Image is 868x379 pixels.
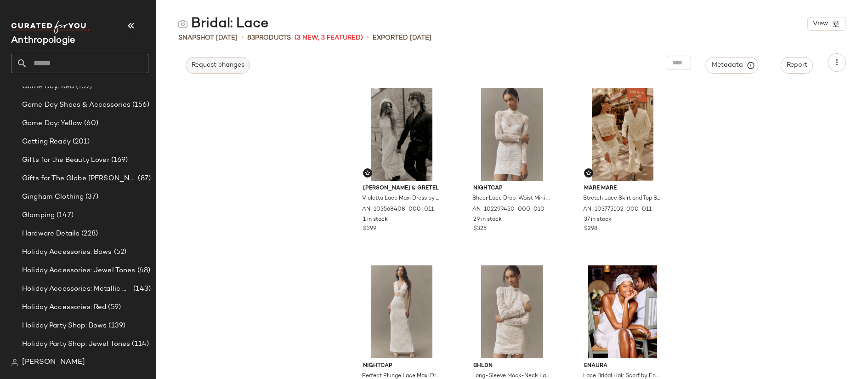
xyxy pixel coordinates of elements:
[584,362,662,370] span: Enaura
[356,88,448,181] img: 103568408_011_d10
[22,284,131,294] span: Holiday Accessories: Metallic & Shine
[363,216,388,224] span: 1 in stock
[472,206,545,214] span: AN-102299450-000-010
[247,34,255,41] span: 83
[22,100,130,110] span: Game Day Shoes & Accessories
[22,192,84,202] span: Gingham Clothing
[22,155,109,166] span: Gifts for the Beauty Lover
[106,302,121,313] span: (59)
[131,284,151,294] span: (143)
[362,195,440,203] span: Violetta Lace Maxi Dress by [PERSON_NAME] & Gretel in Ivory, Women's, Size: Medium, Polyester/Nyl...
[55,210,74,221] span: (147)
[136,265,151,276] span: (48)
[22,81,74,92] span: Game Day: Red
[74,81,92,92] span: (159)
[367,32,369,43] span: •
[583,206,652,214] span: AN-103775102-000-011
[178,15,268,33] div: Bridal: Lace
[11,36,75,46] span: Current Company Name
[584,184,662,193] span: Mare Mare
[22,339,130,350] span: Holiday Party Shop: Jewel Tones
[577,265,669,358] img: 101569606_011_d10
[584,225,597,233] span: $298
[79,229,98,239] span: (228)
[473,184,551,193] span: Nightcap
[22,302,106,313] span: Holiday Accessories: Red
[11,21,89,34] img: cfy_white_logo.C9jOOHJF.svg
[22,137,71,147] span: Getting Ready
[247,33,291,43] div: Products
[136,173,151,184] span: (87)
[365,170,370,176] img: svg%3e
[22,210,55,221] span: Glamping
[22,357,85,368] span: [PERSON_NAME]
[807,17,846,31] button: View
[130,100,149,110] span: (156)
[22,173,136,184] span: Gifts for The Globe [PERSON_NAME]
[363,362,441,370] span: Nightcap
[473,362,551,370] span: BHLDN
[178,33,238,43] span: Snapshot [DATE]
[786,62,807,69] span: Report
[107,321,125,331] span: (139)
[577,88,669,181] img: 103775102_011_d10
[473,225,487,233] span: $325
[362,206,434,214] span: AN-103568408-000-011
[711,61,753,69] span: Metadata
[812,20,828,28] span: View
[466,265,558,358] img: 102658200_010_b
[363,225,376,233] span: $399
[373,33,431,43] p: Exported [DATE]
[586,170,591,176] img: svg%3e
[584,216,612,224] span: 37 in stock
[191,62,244,69] span: Request changes
[11,359,18,366] img: svg%3e
[178,19,187,29] img: svg%3e
[22,118,82,129] span: Game Day: Yellow
[186,57,250,74] button: Request changes
[71,137,90,147] span: (201)
[472,195,550,203] span: Sheer Lace Drop-Waist Mini Dress by Nightcap in White, Women's, Size: XS, Nylon/Rayon/Spandex at ...
[109,155,128,166] span: (169)
[84,192,98,202] span: (37)
[363,184,441,193] span: [PERSON_NAME] & Gretel
[112,247,127,258] span: (52)
[22,265,136,276] span: Holiday Accessories: Jewel Tones
[356,265,448,358] img: 101759702_010_b
[583,195,661,203] span: Stretch Lace Skirt and Top Set by Mare Mare in Ivory, Size: Medium, Polyester at Anthropologie
[781,57,813,74] button: Report
[466,88,558,181] img: 102299450_010_b
[22,247,112,258] span: Holiday Accessories: Bows
[241,32,244,43] span: •
[473,216,502,224] span: 29 in stock
[82,118,98,129] span: (60)
[706,57,759,74] button: Metadata
[295,33,363,43] span: (3 New, 3 Featured)
[22,229,79,239] span: Hardware Details
[130,339,149,350] span: (114)
[22,321,107,331] span: Holiday Party Shop: Bows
